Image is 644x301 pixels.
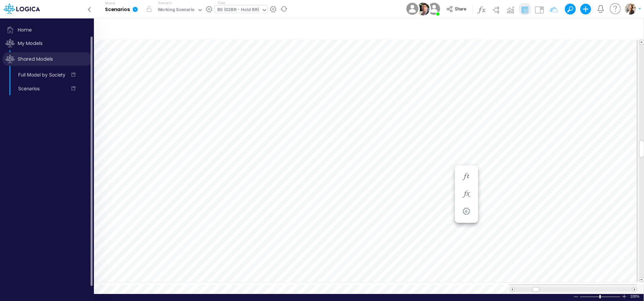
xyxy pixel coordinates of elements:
[158,0,172,5] label: Scenario
[105,1,115,5] label: Model
[426,1,441,16] img: User Image Icon
[599,295,601,298] div: Zoom
[6,21,498,35] input: Type a title here
[158,6,195,14] div: Working Scenario
[405,1,420,16] img: User Image Icon
[3,52,92,66] span: Click to sort models list by update time order
[597,5,604,13] a: Notifications
[455,6,466,11] span: Share
[218,0,225,5] label: View
[3,37,93,50] span: Click to sort models list by update time order
[573,294,579,299] div: Zoom Out
[630,294,640,299] div: Zoom level
[105,7,130,13] b: Scenarios
[3,23,93,37] span: Home
[630,294,640,299] span: 100%
[217,6,259,14] div: BS (02BR - Hold BR)
[443,4,471,14] button: Share
[622,294,627,299] div: Zoom In
[13,69,67,80] a: Full Model by Society
[580,294,622,299] div: Zoom
[13,83,67,94] a: Scenarios
[417,3,429,15] img: User Image Icon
